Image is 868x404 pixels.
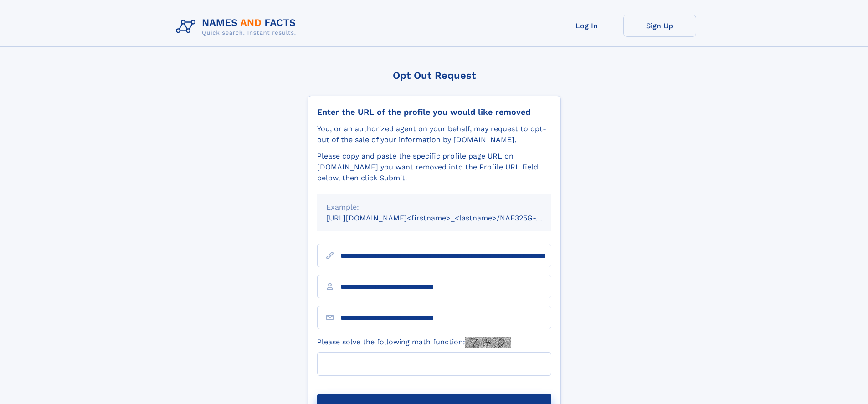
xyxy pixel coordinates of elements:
div: Enter the URL of the profile you would like removed [317,107,551,117]
div: You, or an authorized agent on your behalf, may request to opt-out of the sale of your informatio... [317,123,551,145]
div: Please copy and paste the specific profile page URL on [DOMAIN_NAME] you want removed into the Pr... [317,151,551,184]
a: Log In [550,15,623,37]
a: Sign Up [623,15,696,37]
label: Please solve the following math function: [317,337,511,348]
div: Example: [326,202,542,213]
small: [URL][DOMAIN_NAME]<firstname>_<lastname>/NAF325G-xxxxxxxx [326,214,569,222]
div: Opt Out Request [308,70,561,81]
img: Logo Names and Facts [172,15,303,39]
